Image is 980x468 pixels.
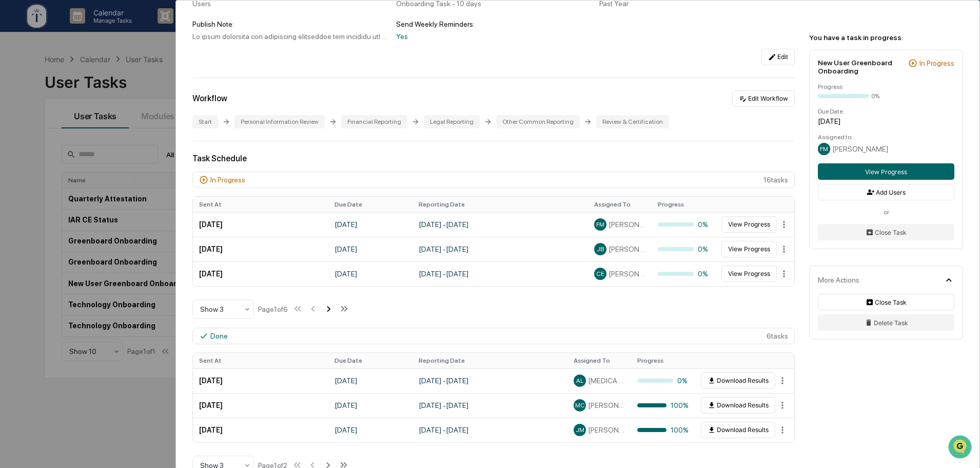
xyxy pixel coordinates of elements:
[192,93,227,103] div: Workflow
[35,79,168,89] div: Start new chat
[818,184,954,200] button: Add Users
[174,82,187,94] button: Start new chat
[210,176,245,184] div: In Progress
[328,353,413,368] th: Due Date
[192,172,795,188] div: 16 task s
[588,401,625,409] span: [PERSON_NAME]
[658,220,709,229] div: 0%
[328,418,413,442] td: [DATE]
[193,368,328,393] td: [DATE]
[496,115,580,128] div: Other Common Reporting
[820,145,828,153] span: FM
[102,227,124,235] span: Pylon
[35,89,130,97] div: We're available if you need us!
[85,182,127,193] span: Attestations
[10,114,69,122] div: Past conversations
[328,261,413,286] td: [DATE]
[576,377,583,384] span: AL
[234,115,325,128] div: Personal Information Review
[947,434,975,462] iframe: Open customer support
[588,426,625,434] span: [PERSON_NAME]
[193,237,328,261] td: [DATE]
[193,212,328,237] td: [DATE]
[6,178,70,197] a: 🖐️Preclearance
[328,212,413,237] td: [DATE]
[328,368,413,393] td: [DATE]
[192,328,795,344] div: 6 task s
[328,393,413,418] td: [DATE]
[631,353,695,368] th: Progress
[596,270,604,277] span: CE
[193,393,328,418] td: [DATE]
[328,197,413,212] th: Due Date
[832,145,888,153] span: [PERSON_NAME]
[85,140,89,148] span: •
[609,270,645,278] span: [PERSON_NAME]
[818,314,954,331] button: Delete Task
[193,261,328,286] td: [DATE]
[258,305,288,313] div: Page 1 of 6
[70,178,131,197] a: 🗄️Attestations
[721,241,777,257] button: View Progress
[721,216,777,233] button: View Progress
[818,294,954,310] button: Close Task
[413,418,567,442] td: [DATE] - [DATE]
[210,332,228,340] div: Done
[596,221,604,228] span: FM
[192,32,388,41] div: Lo ipsum dolorsita con adipiscing elitseddoe tem incididu utl etdolore, magnaa enima min veni qui...
[871,92,879,100] div: 0%
[761,49,795,65] button: Edit
[413,237,588,261] td: [DATE] - [DATE]
[732,90,795,107] button: Edit Workflow
[193,418,328,442] td: [DATE]
[567,353,631,368] th: Assigned To
[424,115,480,128] div: Legal Reporting
[72,227,124,235] a: Powered byPylon
[413,353,567,368] th: Reporting Date
[192,154,795,163] div: Task Schedule
[10,22,187,38] p: How can we help?
[637,401,689,409] div: 100%
[10,203,18,211] div: 🔎
[21,202,65,212] span: Data Lookup
[597,246,604,253] span: JB
[193,197,328,212] th: Sent At
[588,377,625,385] span: [MEDICAL_DATA][PERSON_NAME]
[658,245,709,253] div: 0%
[413,212,588,237] td: [DATE] - [DATE]
[721,266,777,282] button: View Progress
[701,372,775,389] button: Download Results
[10,130,27,146] img: Cameron Burns
[609,245,645,253] span: [PERSON_NAME] [PERSON_NAME]
[396,20,592,28] div: Send Weekly Reminders:
[413,368,567,393] td: [DATE] - [DATE]
[192,115,218,128] div: Start
[575,402,585,409] span: MC
[328,237,413,261] td: [DATE]
[193,353,328,368] th: Sent At
[809,33,963,42] div: You have a task in progress:
[159,112,187,124] button: See all
[396,32,592,41] div: Yes
[818,117,954,125] div: [DATE]
[609,220,645,229] span: [PERSON_NAME]
[658,270,709,278] div: 0%
[652,197,715,212] th: Progress
[91,140,112,148] span: [DATE]
[32,140,83,148] span: [PERSON_NAME]
[637,377,689,385] div: 0%
[341,115,407,128] div: Financial Reporting
[413,197,588,212] th: Reporting Date
[192,20,388,28] div: Publish Note:
[701,422,775,438] button: Download Results
[818,134,954,141] div: Assigned to:
[413,393,567,418] td: [DATE] - [DATE]
[576,426,584,434] span: JM
[818,163,954,180] button: View Progress
[21,140,29,148] img: 1746055101610-c473b297-6a78-478c-a979-82029cc54cd1
[818,83,954,90] div: Progress
[818,108,954,115] div: Due Date:
[10,183,18,192] div: 🖐️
